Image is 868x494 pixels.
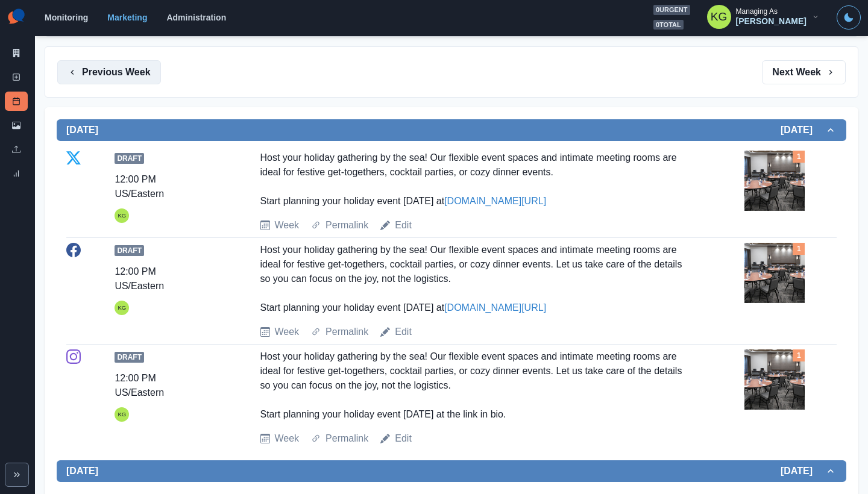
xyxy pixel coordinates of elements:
a: [DOMAIN_NAME][URL] [444,196,546,206]
div: Total Media Attached [793,349,805,361]
a: Administration [166,13,226,22]
button: [DATE][DATE] [57,119,846,141]
button: Next Week [762,60,846,84]
a: Permalink [325,218,368,233]
a: Week [275,218,300,233]
div: Katrina Gallardo [118,407,126,422]
img: z2qmnfhfbvpnfnxbfoj3 [744,151,805,211]
a: Permalink [325,431,368,446]
a: Permalink [325,325,368,339]
span: 0 urgent [653,5,690,15]
button: [DATE][DATE] [57,460,846,482]
button: Toggle Mode [837,5,861,30]
button: Expand [5,463,29,487]
div: Katrina Gallardo [118,301,126,315]
span: Draft [115,245,144,256]
a: Edit [395,431,412,446]
span: 0 total [653,20,684,30]
div: Host your holiday gathering by the sea! Our flexible event spaces and intimate meeting rooms are ... [260,349,691,422]
a: Week [275,325,300,339]
a: New Post [5,67,28,87]
a: Marketing [107,13,147,22]
div: [PERSON_NAME] [736,16,807,27]
img: z2qmnfhfbvpnfnxbfoj3 [744,243,805,303]
a: Edit [395,218,412,233]
div: Katrina Gallardo [711,2,728,31]
a: Review Summary [5,164,28,183]
div: Host your holiday gathering by the sea! Our flexible event spaces and intimate meeting rooms are ... [260,243,691,315]
a: Week [275,431,300,446]
button: Managing As[PERSON_NAME] [697,5,829,29]
div: 12:00 PM US/Eastern [115,264,207,293]
div: 12:00 PM US/Eastern [115,371,207,400]
a: [DOMAIN_NAME][URL] [444,302,546,313]
a: Media Library [5,116,28,135]
span: Draft [115,153,144,164]
a: Post Schedule [5,92,28,111]
div: Host your holiday gathering by the sea! Our flexible event spaces and intimate meeting rooms are ... [260,151,691,208]
a: Marketing Summary [5,43,28,63]
span: Draft [115,352,144,363]
div: [DATE][DATE] [57,141,846,460]
h2: [DATE] [66,124,98,136]
div: Total Media Attached [793,151,805,163]
a: Uploads [5,140,28,159]
div: 12:00 PM US/Eastern [115,172,207,201]
div: Total Media Attached [793,243,805,255]
h2: [DATE] [781,124,825,136]
div: Katrina Gallardo [118,208,126,223]
img: z2qmnfhfbvpnfnxbfoj3 [744,349,805,410]
div: Managing As [736,7,778,16]
h2: [DATE] [781,465,825,477]
button: Previous Week [57,60,161,84]
h2: [DATE] [66,465,98,477]
a: Edit [395,325,412,339]
a: Monitoring [45,13,88,22]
